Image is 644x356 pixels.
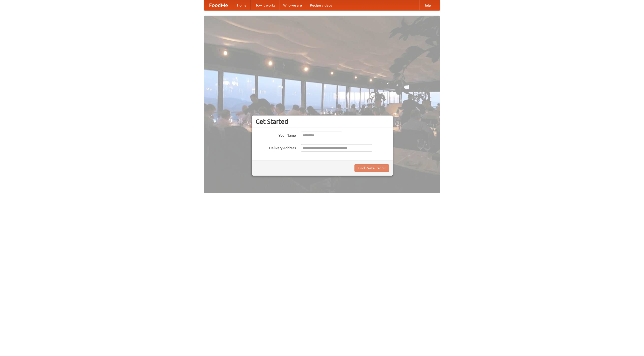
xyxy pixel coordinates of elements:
h3: Get Started [256,118,389,125]
a: Who we are [279,0,306,10]
a: Recipe videos [306,0,336,10]
label: Your Name [256,132,296,138]
a: FoodMe [204,0,233,10]
a: Help [419,0,435,10]
button: Find Restaurants! [354,164,389,172]
a: How it works [251,0,279,10]
a: Home [233,0,251,10]
label: Delivery Address [256,144,296,150]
